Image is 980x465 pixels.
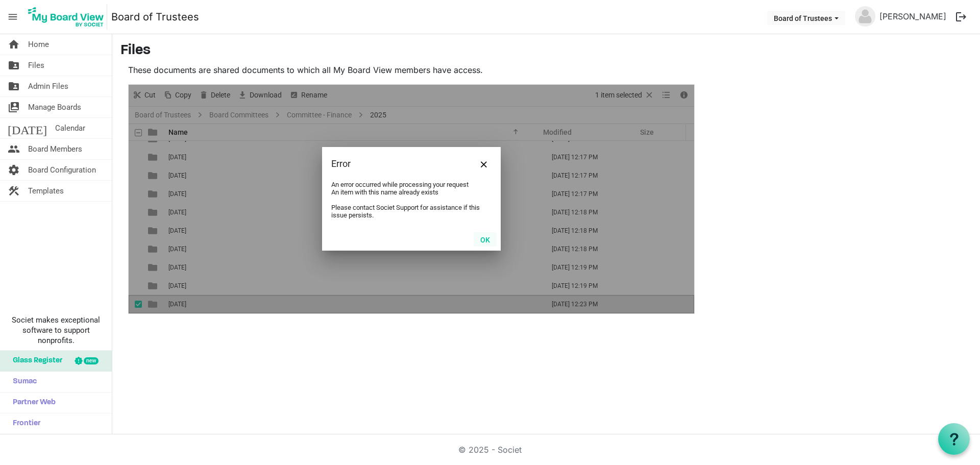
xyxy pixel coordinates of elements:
[8,34,20,55] span: home
[8,351,62,371] span: Glass Register
[8,181,20,201] span: construction
[331,181,492,219] div: An error occurred while processing your request An item with this name already exists Please cont...
[128,64,695,76] p: These documents are shared documents to which all My Board View members have access.
[28,97,81,117] span: Manage Boards
[855,6,875,27] img: no-profile-picture.svg
[331,156,459,172] div: Error
[8,76,20,96] span: folder_shared
[8,160,20,180] span: settings
[28,139,82,159] span: Board Members
[25,4,111,30] a: My Board View Logo
[111,7,199,27] a: Board of Trustees
[767,11,845,25] button: Board of Trustees dropdownbutton
[458,445,522,455] a: © 2025 - Societ
[28,181,64,201] span: Templates
[950,6,972,28] button: logout
[5,315,107,346] span: Societ makes exceptional software to support nonprofits.
[8,139,20,159] span: people
[8,97,20,117] span: switch_account
[8,372,37,392] span: Sumac
[3,7,22,27] span: menu
[28,76,68,96] span: Admin Files
[8,118,47,138] span: [DATE]
[84,357,99,364] div: new
[28,34,49,55] span: Home
[28,160,96,180] span: Board Configuration
[120,42,972,60] h3: Files
[28,55,44,76] span: Files
[474,232,497,247] button: OK
[25,4,107,30] img: My Board View Logo
[8,413,40,434] span: Frontier
[55,118,85,138] span: Calendar
[875,6,950,27] a: [PERSON_NAME]
[8,393,56,413] span: Partner Web
[8,55,20,76] span: folder_shared
[476,156,492,172] button: Close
